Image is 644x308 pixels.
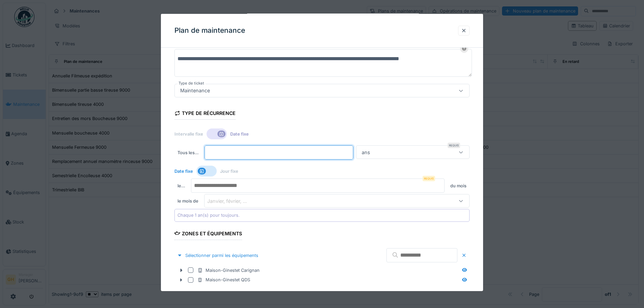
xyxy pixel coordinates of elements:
[174,131,203,137] label: Intervalle fixe
[174,168,193,174] label: Date fixe
[448,143,460,148] div: Requis
[174,194,201,208] div: le mois de
[447,179,470,193] div: du mois
[220,168,238,174] label: Jour fixe
[177,212,240,218] div: Chaque 1 an(s) pour toujours.
[417,290,470,299] div: Fermer le sélecteur
[174,229,242,240] div: Zones et équipements
[177,80,206,86] label: Type de ticket
[174,108,236,120] div: Type de récurrence
[174,145,202,160] div: Tous les …
[230,131,249,137] label: Date fixe
[197,267,260,274] div: Maison-Ginestet Carignan
[174,179,188,193] div: le …
[174,251,261,260] div: Sélectionner parmi les équipements
[177,87,213,94] div: Maintenance
[197,277,250,283] div: Maison-Ginestet QDS
[423,176,435,181] div: Requis
[207,197,256,205] div: Janvier, février, ...
[174,26,245,35] h3: Plan de maintenance
[359,148,373,156] div: ans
